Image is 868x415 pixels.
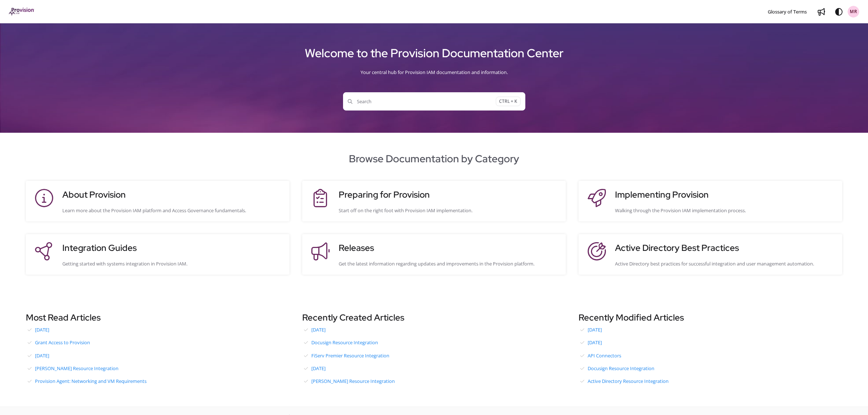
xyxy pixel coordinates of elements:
[579,337,842,348] a: [DATE]
[302,337,566,348] a: Docusign Resource Integration
[302,363,566,374] a: [DATE]
[302,376,566,387] a: [PERSON_NAME] Resource Integration
[339,207,558,214] div: Start off on the right foot with Provision IAM implementation.
[9,63,859,81] div: Your central hub for Provision IAM documentation and information.
[586,241,835,267] a: Active Directory Best PracticesActive Directory best practices for successful integration and use...
[9,151,859,166] h2: Browse Documentation by Category
[579,311,842,324] h3: Recently Modified Articles
[62,207,282,214] div: Learn more about the Provision IAM platform and Access Governance fundamentals.
[9,8,35,16] img: brand logo
[348,98,496,105] span: Search
[615,207,835,214] div: Walking through the Provision IAM implementation process.
[848,6,859,18] button: MR
[615,188,835,201] h3: Implementing Provision
[833,6,845,18] button: Theme options
[579,324,842,335] a: [DATE]
[310,188,558,214] a: Preparing for ProvisionStart off on the right foot with Provision IAM implementation.
[26,350,289,361] a: [DATE]
[62,241,282,255] h3: Integration Guides
[579,350,842,361] a: API Connectors
[615,260,835,267] div: Active Directory best practices for successful integration and user management automation.
[62,188,282,201] h3: About Provision
[339,260,558,267] div: Get the latest information regarding updates and improvements in the Provision platform.
[26,311,289,324] h3: Most Read Articles
[850,8,857,15] span: MR
[302,350,566,361] a: FiServ Premier Resource Integration
[768,8,807,15] span: Glossary of Terms
[62,260,282,267] div: Getting started with systems integration in Provision IAM.
[615,241,835,255] h3: Active Directory Best Practices
[33,188,282,214] a: About ProvisionLearn more about the Provision IAM platform and Access Governance fundamentals.
[26,376,289,387] a: Provision Agent: Networking and VM Requirements
[579,376,842,387] a: Active Directory Resource Integration
[586,188,835,214] a: Implementing ProvisionWalking through the Provision IAM implementation process.
[310,241,558,267] a: ReleasesGet the latest information regarding updates and improvements in the Provision platform.
[9,8,35,16] a: Project logo
[496,97,521,106] span: CTRL + K
[343,92,525,110] button: SearchCTRL + K
[33,241,282,267] a: Integration GuidesGetting started with systems integration in Provision IAM.
[9,43,859,63] h1: Welcome to the Provision Documentation Center
[302,311,566,324] h3: Recently Created Articles
[26,337,289,348] a: Grant Access to Provision
[579,363,842,374] a: Docusign Resource Integration
[816,6,827,18] a: Whats new
[26,324,289,335] a: [DATE]
[339,188,558,201] h3: Preparing for Provision
[339,241,558,255] h3: Releases
[302,324,566,335] a: [DATE]
[26,363,289,374] a: [PERSON_NAME] Resource Integration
